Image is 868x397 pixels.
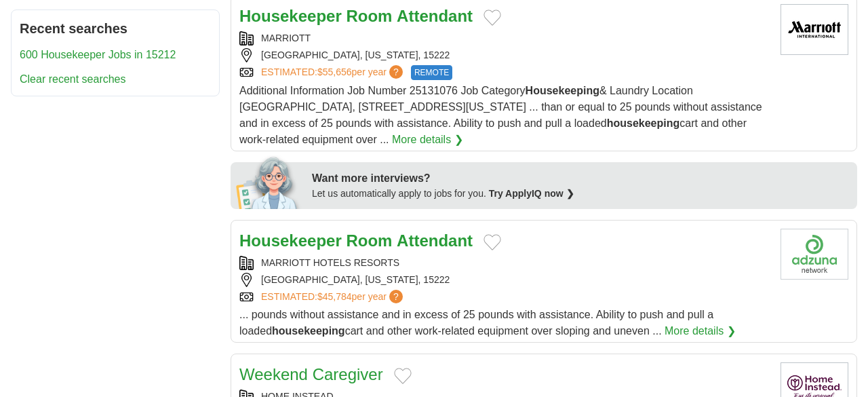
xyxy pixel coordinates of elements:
strong: housekeeping [607,117,680,129]
span: ? [389,290,403,303]
span: REMOTE [411,65,452,80]
div: [GEOGRAPHIC_DATA], [US_STATE], 15222 [239,48,770,62]
span: ? [389,65,403,79]
span: $55,656 [317,67,352,77]
a: Weekend Caregiver [239,365,383,383]
a: MARRIOTT [261,33,311,43]
strong: housekeeping [272,325,345,337]
strong: Room [346,231,392,250]
div: Let us automatically apply to jobs for you. [312,187,849,201]
img: apply-iq-scientist.png [236,155,302,209]
span: ... pounds without assistance and in excess of 25 pounds with assistance. Ability to push and pul... [239,309,713,337]
div: [GEOGRAPHIC_DATA], [US_STATE], 15222 [239,273,770,287]
h2: Recent searches [20,18,211,39]
a: Housekeeper Room Attendant [239,231,473,250]
a: More details ❯ [665,323,736,339]
a: More details ❯ [392,132,463,148]
a: Clear recent searches [20,73,126,85]
button: Add to favorite jobs [484,10,501,26]
span: $45,784 [317,291,352,302]
strong: Room [346,7,392,25]
a: ESTIMATED:$45,784per year? [261,290,406,304]
button: Add to favorite jobs [484,234,501,250]
strong: Housekeeper [239,7,342,25]
div: MARRIOTT HOTELS RESORTS [239,256,770,270]
div: Want more interviews? [312,170,849,187]
strong: Attendant [397,7,473,25]
a: ESTIMATED:$55,656per year? [261,65,406,80]
strong: Attendant [397,231,473,250]
span: Additional Information Job Number 25131076 Job Category & Laundry Location [GEOGRAPHIC_DATA], [ST... [239,85,762,145]
button: Add to favorite jobs [394,368,412,384]
a: 600 Housekeeper Jobs in 15212 [20,49,176,60]
strong: Housekeeping [526,85,599,96]
a: Housekeeper Room Attendant [239,7,473,25]
a: Try ApplyIQ now ❯ [489,188,574,199]
img: Company logo [781,229,848,280]
strong: Housekeeper [239,231,342,250]
img: Marriott International logo [781,4,848,55]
